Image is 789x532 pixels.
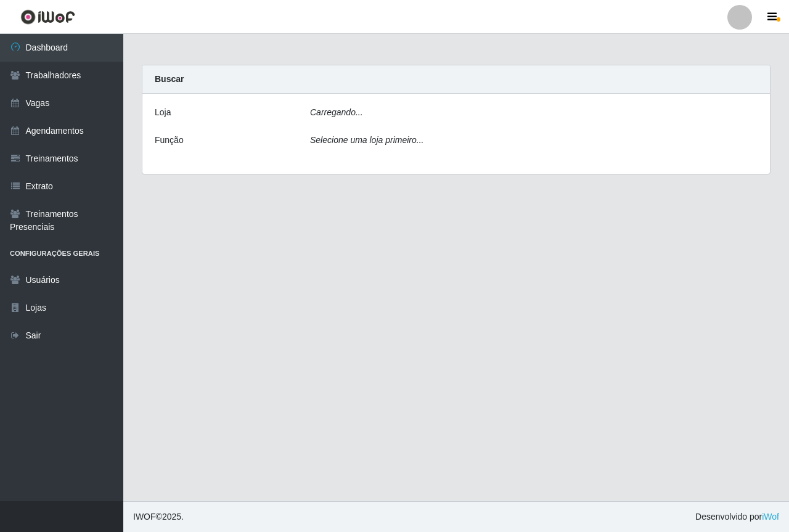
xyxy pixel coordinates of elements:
i: Carregando... [310,107,363,117]
a: iWof [762,512,779,522]
span: IWOF [133,512,156,522]
label: Loja [155,106,171,119]
strong: Buscar [155,74,184,84]
span: © 2025 . [133,510,184,523]
i: Selecione uma loja primeiro... [310,135,423,145]
span: Desenvolvido por [695,510,779,523]
label: Função [155,134,184,147]
img: CoreUI Logo [20,9,75,25]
